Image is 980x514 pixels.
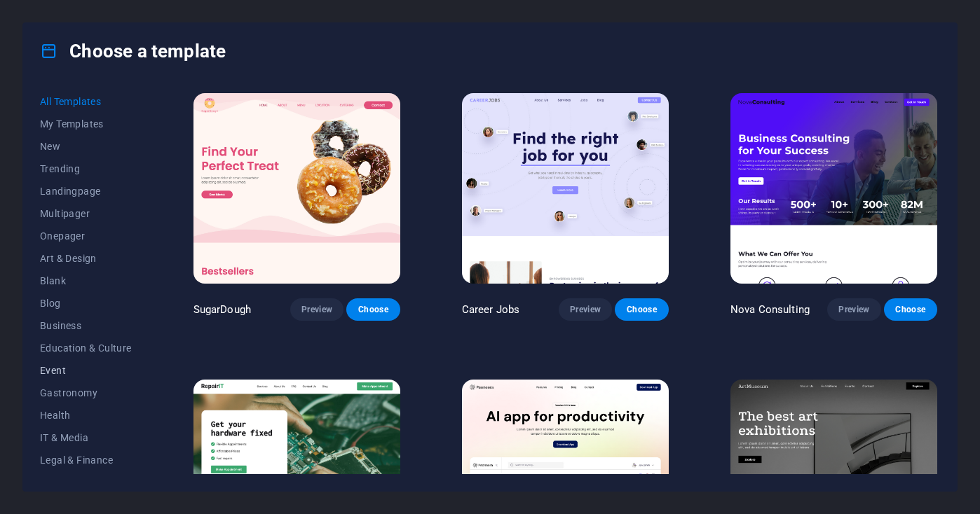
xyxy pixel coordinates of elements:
[40,270,132,292] button: Blank
[40,314,132,337] button: Business
[193,93,400,284] img: SugarDough
[40,208,132,219] span: Multipager
[40,202,132,225] button: Multipager
[40,404,132,426] button: Health
[346,298,400,321] button: Choose
[40,342,132,354] span: Education & Culture
[40,141,132,152] span: New
[40,135,132,158] button: New
[827,298,880,321] button: Preview
[40,113,132,135] button: My Templates
[40,253,132,264] span: Art & Design
[40,96,132,107] span: All Templates
[838,304,869,315] span: Preview
[40,298,132,309] span: Blog
[40,449,132,471] button: Legal & Finance
[615,298,668,321] button: Choose
[290,298,343,321] button: Preview
[462,303,520,317] p: Career Jobs
[193,303,251,317] p: SugarDough
[895,304,926,315] span: Choose
[40,186,132,197] span: Landingpage
[559,298,612,321] button: Preview
[40,230,132,242] span: Onepager
[884,298,937,321] button: Choose
[40,410,132,421] span: Health
[40,163,132,174] span: Trending
[40,320,132,331] span: Business
[626,304,657,315] span: Choose
[40,365,132,376] span: Event
[730,93,937,284] img: Nova Consulting
[301,304,332,315] span: Preview
[40,158,132,180] button: Trending
[40,225,132,247] button: Onepager
[40,247,132,270] button: Art & Design
[40,180,132,202] button: Landingpage
[40,337,132,359] button: Education & Culture
[462,93,669,284] img: Career Jobs
[40,118,132,130] span: My Templates
[730,303,810,317] p: Nova Consulting
[40,471,132,494] button: Non-Profit
[40,426,132,449] button: IT & Media
[40,275,132,286] span: Blank
[40,432,132,443] span: IT & Media
[570,304,601,315] span: Preview
[358,304,388,315] span: Choose
[40,90,132,113] button: All Templates
[40,40,226,62] h4: Choose a template
[40,359,132,382] button: Event
[40,454,132,466] span: Legal & Finance
[40,292,132,314] button: Blog
[40,382,132,404] button: Gastronomy
[40,387,132,398] span: Gastronomy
